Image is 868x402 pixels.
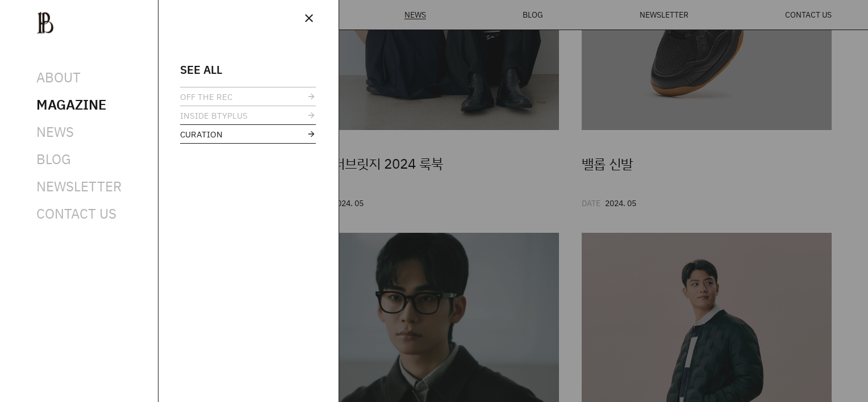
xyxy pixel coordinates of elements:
[36,95,106,114] span: MAGAZINE
[36,177,122,195] a: NEWSLETTER
[180,93,232,101] span: OFF THE REC
[180,130,223,139] span: CURATION
[180,111,248,120] span: INSIDE BTYPLUS
[36,11,54,34] img: ba379d5522eb3.png
[36,68,81,86] a: ABOUT
[180,87,316,106] a: OFF THE REC
[180,65,222,74] span: SEE ALL
[180,106,316,124] a: INSIDE BTYPLUS
[36,150,71,168] a: BLOG
[36,204,116,223] a: CONTACT US
[302,11,316,25] span: close
[36,123,74,141] a: NEWS
[180,125,316,143] a: CURATION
